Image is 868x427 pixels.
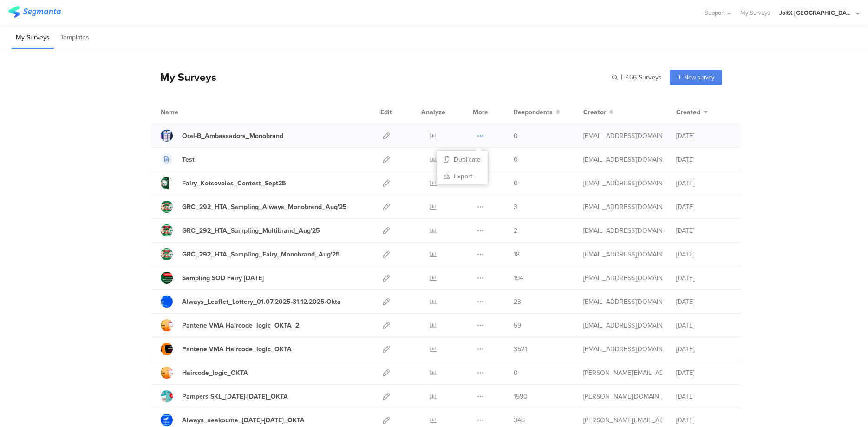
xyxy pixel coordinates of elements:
span: 23 [514,297,521,307]
div: Oral-B_Ambassadors_Monobrand [182,131,283,141]
span: 3521 [514,344,527,354]
div: GRC_292_HTA_Sampling_Fairy_Monobrand_Aug'25 [182,250,340,259]
div: Test [182,155,195,164]
div: JoltX [GEOGRAPHIC_DATA] [779,8,854,17]
a: Fairy_Kotsovolos_Contest_Sept25 [161,177,286,189]
div: Always_seakoume_03May25-30June25_OKTA [182,415,305,425]
div: Sampling SOD Fairy Aug'25 [182,273,264,283]
span: Creator [583,107,606,117]
span: Support [705,8,725,17]
span: 59 [514,321,521,330]
div: GRC_292_HTA_Sampling_Multibrand_Aug'25 [182,226,320,236]
div: skora.es@pg.com [583,392,662,401]
span: 346 [514,415,525,425]
div: support@segmanta.com [583,155,662,164]
div: [DATE] [676,297,732,307]
div: [DATE] [676,250,732,259]
div: [DATE] [676,178,732,188]
div: gheorghe.a.4@pg.com [583,273,662,283]
div: arvanitis.a@pg.com [583,368,662,378]
a: Oral-B_Ambassadors_Monobrand [161,130,283,142]
span: 0 [514,131,518,141]
div: Haircode_logic_OKTA [182,368,248,378]
div: gheorghe.a.4@pg.com [583,202,662,212]
button: Creator [583,107,613,117]
div: GRC_292_HTA_Sampling_Always_Monobrand_Aug'25 [182,202,347,212]
div: [DATE] [676,368,732,378]
div: baroutis.db@pg.com [583,344,662,354]
div: Name [161,107,216,117]
span: Respondents [514,107,553,117]
div: Pampers SKL_8May25-21May25_OKTA [182,392,288,401]
a: GRC_292_HTA_Sampling_Always_Monobrand_Aug'25 [161,201,347,213]
button: Created [676,107,708,117]
button: Respondents [514,107,560,117]
div: [DATE] [676,321,732,330]
div: gheorghe.a.4@pg.com [583,250,662,259]
div: baroutis.db@pg.com [583,321,662,330]
div: [DATE] [676,226,732,236]
div: arvanitis.a@pg.com [583,415,662,425]
div: [DATE] [676,131,732,141]
span: | [620,72,624,82]
span: 0 [514,368,518,378]
a: Always_Leaflet_Lottery_01.07.2025-31.12.2025-Okta [161,296,341,308]
div: [DATE] [676,415,732,425]
div: Pantene VMA Haircode_logic_OKTA [182,344,292,354]
a: GRC_292_HTA_Sampling_Multibrand_Aug'25 [161,224,320,236]
div: betbeder.mb@pg.com [583,178,662,188]
span: 1590 [514,392,528,401]
a: Always_seakoume_[DATE]-[DATE]_OKTA [161,414,305,426]
a: Pantene VMA Haircode_logic_OKTA_2 [161,319,299,331]
li: Templates [56,27,93,49]
div: Pantene VMA Haircode_logic_OKTA_2 [182,321,299,330]
div: My Surveys [151,69,216,85]
span: 466 Surveys [626,72,662,82]
span: 0 [514,178,518,188]
span: 194 [514,273,523,283]
div: Analyze [419,100,447,124]
div: Always_Leaflet_Lottery_01.07.2025-31.12.2025-Okta [182,297,341,307]
div: nikolopoulos.j@pg.com [583,131,662,141]
div: [DATE] [676,392,732,401]
div: [DATE] [676,155,732,164]
div: betbeder.mb@pg.com [583,297,662,307]
div: [DATE] [676,202,732,212]
div: gheorghe.a.4@pg.com [583,226,662,236]
img: segmanta logo [8,6,61,18]
a: Pampers SKL_[DATE]-[DATE]_OKTA [161,390,288,402]
span: Created [676,107,700,117]
li: My Surveys [12,27,54,49]
div: More [470,100,490,124]
a: Test [161,153,195,165]
a: Pantene VMA Haircode_logic_OKTA [161,343,292,355]
span: 2 [514,226,517,236]
a: Export [437,168,488,184]
a: Sampling SOD Fairy [DATE] [161,272,264,284]
div: [DATE] [676,344,732,354]
button: Duplicate [437,151,488,168]
div: Fairy_Kotsovolos_Contest_Sept25 [182,178,286,188]
div: Edit [376,100,396,124]
span: 0 [514,155,518,164]
div: [DATE] [676,273,732,283]
span: 3 [514,202,517,212]
span: New survey [684,73,714,82]
span: 18 [514,250,520,259]
a: GRC_292_HTA_Sampling_Fairy_Monobrand_Aug'25 [161,248,340,260]
a: Haircode_logic_OKTA [161,367,248,379]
